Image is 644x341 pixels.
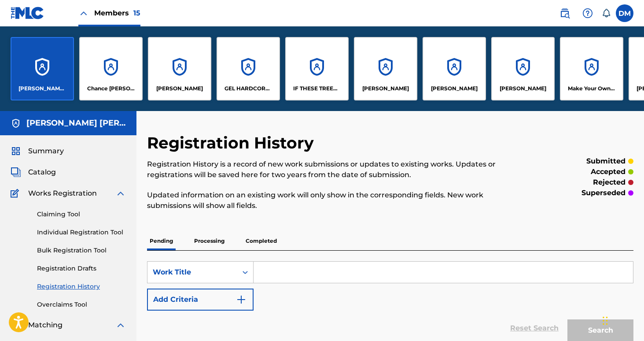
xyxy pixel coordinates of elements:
[156,85,203,93] p: David Kelly
[11,118,21,129] img: Accounts
[243,232,280,250] p: Completed
[147,133,318,153] h2: Registration History
[224,85,272,93] p: GEL HARDCORE LLC
[147,232,176,250] p: Pending
[362,85,409,93] p: Josh Resing
[11,167,21,178] img: Catalog
[147,159,522,180] p: Registration History is a record of new work submissions or updates to existing works. Updates or...
[593,177,626,188] p: rejected
[147,190,522,211] p: Updated information on an existing work will only show in the corresponding fields. New work subm...
[491,37,555,100] a: Accounts[PERSON_NAME]
[28,146,64,156] span: Summary
[603,308,608,334] div: Drag
[18,85,66,93] p: Blair Victoria Howerton
[11,146,21,156] img: Summary
[133,9,140,17] span: 15
[423,37,486,100] a: Accounts[PERSON_NAME]
[600,299,644,341] iframe: Chat Widget
[191,232,227,250] p: Processing
[28,320,63,330] span: Matching
[354,37,417,100] a: Accounts[PERSON_NAME]
[293,85,341,93] p: IF THESE TREES COULD TALK MUSIC
[591,167,626,177] p: accepted
[568,85,616,93] p: Make Your Own Luck Music
[11,188,22,199] img: Works Registration
[11,7,44,19] img: MLC Logo
[500,85,546,93] p: Luka Fischman
[285,37,349,100] a: AccountsIF THESE TREES COULD TALK MUSIC
[28,167,56,178] span: Catalog
[115,320,126,330] img: expand
[582,8,593,19] img: help
[236,294,247,305] img: 9d2ae6d4665cec9f34b9.svg
[26,118,126,128] h5: Blair Victoria Howerton
[37,282,126,291] a: Registration History
[11,167,56,178] a: CatalogCatalog
[37,228,126,237] a: Individual Registration Tool
[431,85,478,93] p: Joshua Malett
[37,210,126,219] a: Claiming Tool
[115,188,126,199] img: expand
[619,216,644,287] iframe: Resource Center
[217,37,280,100] a: AccountsGEL HARDCORE LLC
[616,4,633,22] div: User Menu
[87,85,135,93] p: Chance Patrick Williams
[556,4,574,22] a: Public Search
[78,8,89,19] img: Close
[37,264,126,273] a: Registration Drafts
[11,37,74,100] a: Accounts[PERSON_NAME] [PERSON_NAME]
[560,37,623,100] a: AccountsMake Your Own Luck Music
[11,146,64,156] a: SummarySummary
[37,246,126,255] a: Bulk Registration Tool
[79,37,143,100] a: AccountsChance [PERSON_NAME]
[586,156,626,167] p: submitted
[559,8,570,19] img: search
[147,289,254,311] button: Add Criteria
[581,188,626,198] p: superseded
[153,267,232,278] div: Work Title
[602,9,611,18] div: Notifications
[148,37,211,100] a: Accounts[PERSON_NAME]
[37,300,126,309] a: Overclaims Tool
[579,4,596,22] div: Help
[94,8,140,18] span: Members
[28,188,97,199] span: Works Registration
